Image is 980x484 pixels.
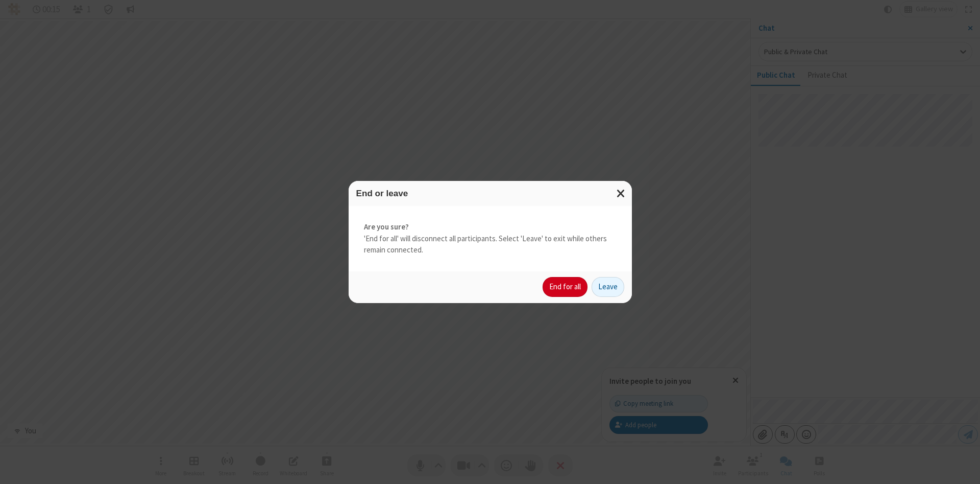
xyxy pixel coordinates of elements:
[349,206,632,271] div: 'End for all' will disconnect all participants. Select 'Leave' to exit while others remain connec...
[364,221,617,233] strong: Are you sure?
[592,277,624,297] button: Leave
[610,181,632,206] button: Close modal
[356,189,624,198] h3: End or leave
[543,277,587,297] button: End for all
